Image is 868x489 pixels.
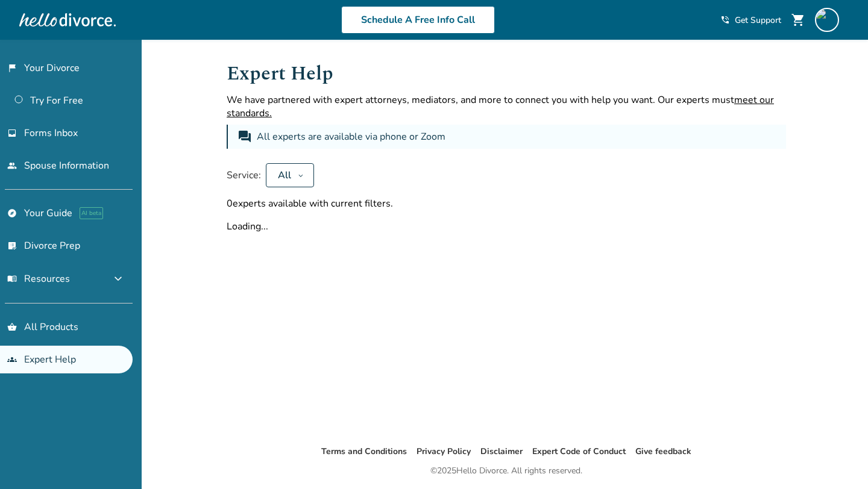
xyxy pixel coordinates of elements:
div: All experts are available via phone or Zoom [257,129,448,144]
span: expand_more [111,272,125,286]
span: inbox [7,128,17,138]
div: Loading... [227,220,786,233]
span: menu_book [7,274,17,284]
span: list_alt_check [7,241,17,251]
div: © 2025 Hello Divorce. All rights reserved. [430,464,582,478]
a: Terms and Conditions [321,446,407,457]
a: Privacy Policy [417,446,471,457]
span: flag_2 [7,63,17,73]
button: All [266,163,314,187]
span: shopping_basket [7,322,17,332]
a: Expert Code of Conduct [532,446,626,457]
span: forum [237,129,252,144]
div: 0 experts available with current filters. [227,197,786,210]
span: Get Support [735,14,781,26]
span: explore [7,208,17,218]
p: We have partnered with expert attorneys, mediators, and more to connect you with help you want. O... [227,93,786,120]
li: Disclaimer [480,444,523,459]
span: Forms Inbox [24,126,78,140]
li: Give feedback [635,444,691,459]
img: hellodivorcestatestest+2@gmail.com [815,8,839,32]
span: groups [7,355,17,364]
span: Service: [227,169,261,182]
span: phone_in_talk [720,15,730,25]
div: All [276,169,293,182]
span: shopping_cart [791,13,805,27]
span: AI beta [80,207,103,219]
span: meet our standards. [227,93,774,120]
a: Schedule A Free Info Call [341,6,495,34]
a: phone_in_talkGet Support [720,14,781,26]
h1: Expert Help [227,59,786,89]
span: people [7,161,17,170]
span: Resources [7,272,70,285]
